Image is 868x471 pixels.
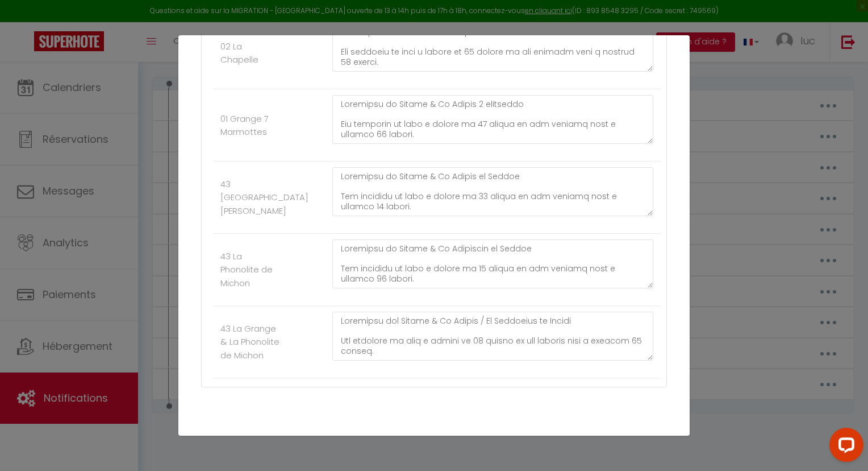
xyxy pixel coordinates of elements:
label: 01 Grange 7 Marmottes [220,112,280,139]
label: 43 La Phonolite de Michon [220,250,280,290]
label: 43 La Grange & La Phonolite de Michon [220,322,280,362]
label: 02 La Chapelle [220,40,280,67]
label: 43 [GEOGRAPHIC_DATA][PERSON_NAME] [220,177,308,218]
iframe: LiveChat chat widget [820,423,868,471]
